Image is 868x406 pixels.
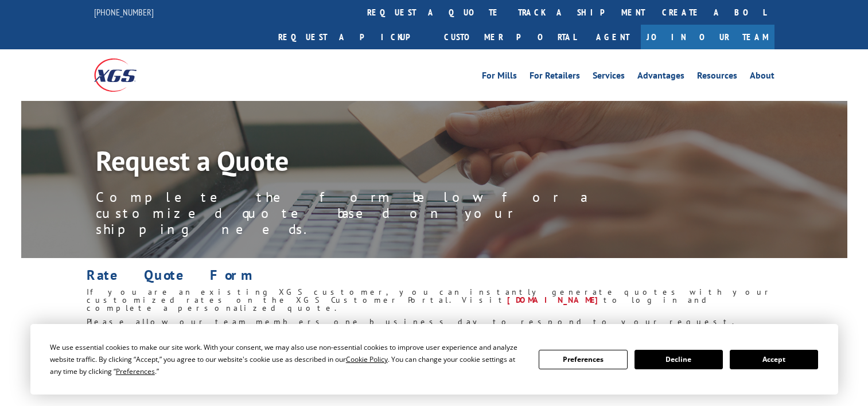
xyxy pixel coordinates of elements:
div: We use essential cookies to make our site work. With your consent, we may also use non-essential ... [50,341,525,377]
span: to log in and complete a personalized quote. [87,295,710,313]
p: Complete the form below for a customized quote based on your shipping needs. [96,189,612,237]
a: [PHONE_NUMBER] [94,6,154,18]
a: Agent [585,25,641,49]
h6: Please allow our team members one business day to respond to your request. [87,318,781,331]
a: Services [593,71,625,84]
a: [DOMAIN_NAME] [507,295,604,305]
a: For Mills [482,71,517,84]
h1: Rate Quote Form [87,268,781,288]
a: Advantages [637,71,684,84]
a: Resources [697,71,737,84]
a: Join Our Team [641,25,774,49]
a: For Retailers [530,71,580,84]
span: Preferences [116,366,155,376]
a: Customer Portal [435,25,585,49]
div: Cookie Consent Prompt [30,324,838,395]
span: If you are an existing XGS customer, you can instantly generate quotes with your customized rates... [87,287,773,305]
button: Preferences [539,350,627,369]
button: Decline [635,350,723,369]
a: Request a pickup [270,25,435,49]
button: Accept [730,350,818,369]
span: Cookie Policy [346,354,388,364]
a: About [750,71,774,84]
h1: Request a Quote [96,147,612,180]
